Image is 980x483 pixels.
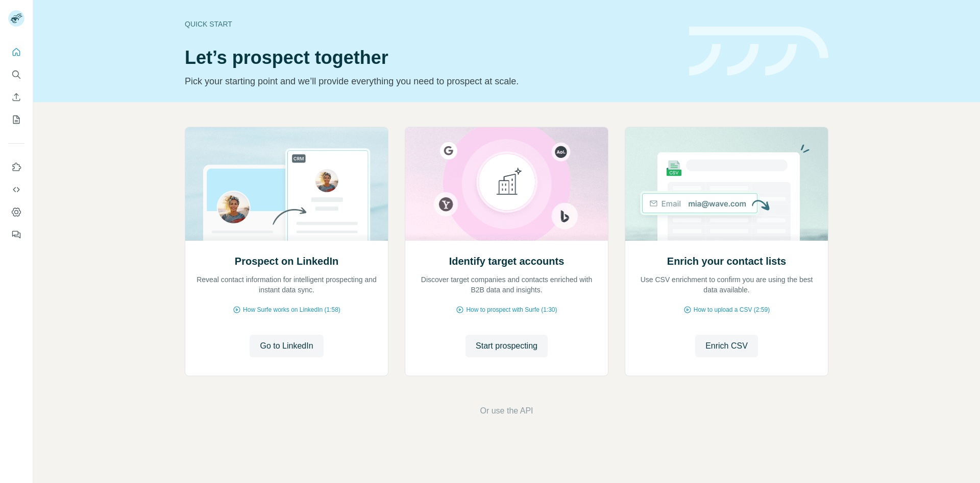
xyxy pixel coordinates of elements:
[705,340,748,352] span: Enrich CSV
[8,65,24,84] button: Search
[466,305,557,314] span: How to prospect with Surfe (1:30)
[235,254,338,268] h2: Prospect on LinkedIn
[476,340,537,352] span: Start prospecting
[243,305,340,314] span: How Surfe works on LinkedIn (1:58)
[415,274,598,295] p: Discover target companies and contacts enriched with B2B data and insights.
[667,254,786,268] h2: Enrich your contact lists
[8,158,24,176] button: Use Surfe on LinkedIn
[694,305,770,314] span: How to upload a CSV (2:59)
[8,225,24,244] button: Feedback
[8,203,24,221] button: Dashboard
[260,340,313,352] span: Go to LinkedIn
[689,27,828,76] img: banner
[195,274,378,295] p: Reveal contact information for intelligent prospecting and instant data sync.
[185,19,677,29] div: Quick start
[465,335,548,357] button: Start prospecting
[8,43,24,61] button: Quick start
[185,127,388,241] img: Prospect on LinkedIn
[8,180,24,199] button: Use Surfe API
[250,335,323,357] button: Go to LinkedIn
[635,274,818,295] p: Use CSV enrichment to confirm you are using the best data available.
[449,254,565,268] h2: Identify target accounts
[185,74,677,88] p: Pick your starting point and we’ll provide everything you need to prospect at scale.
[185,48,677,68] h1: Let’s prospect together
[8,88,24,106] button: Enrich CSV
[480,405,533,417] button: Or use the API
[405,127,608,241] img: Identify target accounts
[8,110,24,129] button: My lists
[695,335,758,357] button: Enrich CSV
[625,127,828,241] img: Enrich your contact lists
